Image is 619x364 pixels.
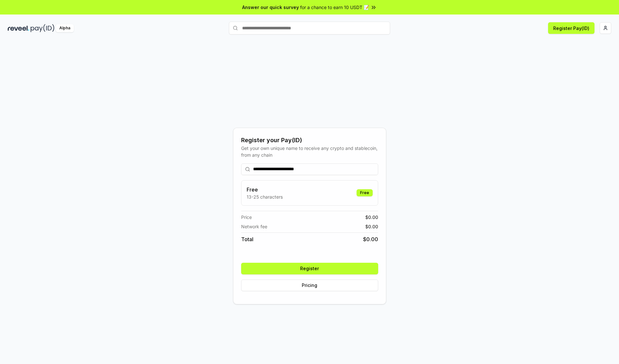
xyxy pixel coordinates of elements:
[241,280,378,291] button: Pricing
[31,24,54,32] img: pay_id
[8,24,29,32] img: reveel_dark
[242,4,299,11] span: Answer our quick survey
[241,136,378,145] div: Register your Pay(ID)
[241,214,252,221] span: Price
[241,263,378,274] button: Register
[241,145,378,158] div: Get your own unique name to receive any crypto and stablecoin, from any chain
[56,24,74,32] div: Alpha
[300,4,369,11] span: for a chance to earn 10 USDT 📝
[365,214,378,221] span: $ 0.00
[241,235,253,243] span: Total
[357,189,373,196] div: Free
[241,223,267,230] span: Network fee
[363,235,378,243] span: $ 0.00
[365,223,378,230] span: $ 0.00
[247,193,283,200] p: 13-25 characters
[548,22,594,34] button: Register Pay(ID)
[247,186,283,193] h3: Free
